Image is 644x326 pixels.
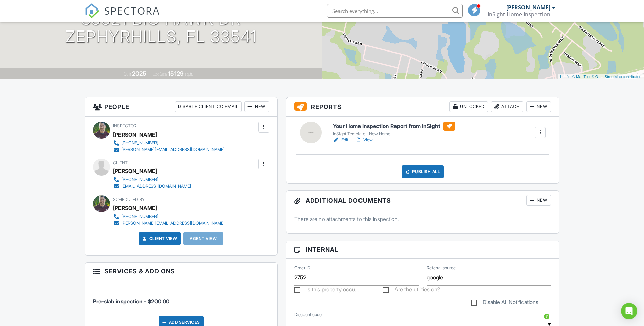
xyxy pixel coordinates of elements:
a: [PHONE_NUMBER] [113,176,191,183]
div: InSight Home Inspections LLC [487,11,555,18]
span: Scheduled By [113,197,145,202]
div: [PERSON_NAME][EMAIL_ADDRESS][DOMAIN_NAME] [121,147,225,152]
label: Is this property occupied? [294,286,359,295]
li: Service: Pre-slab inspection [93,285,269,310]
div: [PERSON_NAME] [113,203,157,213]
span: Pre-slab inspection - $200.00 [93,298,169,305]
a: Your Home Inspection Report from InSight InSight Template - New Home [333,122,455,137]
div: Publish All [402,165,444,178]
div: [PERSON_NAME] [113,166,157,176]
span: sq.ft. [185,72,193,77]
div: Unlocked [449,101,488,112]
a: © MapTiler [572,75,591,79]
h3: Services & Add ons [85,263,277,280]
div: [PERSON_NAME] [113,129,157,140]
label: Discount code [294,312,322,318]
h1: 35521 Big Hawk Dr Zephyrhills, FL 33541 [65,10,257,46]
span: Inspector [113,123,136,128]
div: [PERSON_NAME] [506,4,550,11]
div: [PERSON_NAME][EMAIL_ADDRESS][DOMAIN_NAME] [121,221,225,226]
div: InSight Template - New Home [333,131,455,137]
label: Order ID [294,265,310,271]
h3: Internal [286,241,559,259]
a: Client View [141,235,177,242]
a: [EMAIL_ADDRESS][DOMAIN_NAME] [113,183,191,190]
span: Client [113,160,128,165]
span: Lot Size [153,72,167,77]
a: SPECTORA [85,9,160,23]
div: New [526,101,551,112]
p: There are no attachments to this inspection. [294,215,551,223]
a: Edit [333,137,348,143]
div: [EMAIL_ADDRESS][DOMAIN_NAME] [121,184,191,189]
div: | [558,74,644,80]
div: 2025 [132,70,146,77]
div: [PHONE_NUMBER] [121,214,158,219]
label: Disable All Notifications [471,299,538,307]
span: SPECTORA [104,3,160,18]
div: Attach [491,101,523,112]
a: [PHONE_NUMBER] [113,213,225,220]
div: New [244,101,269,112]
div: New [526,195,551,206]
h3: Additional Documents [286,191,559,210]
input: Search everything... [327,4,463,18]
span: Built [124,72,131,77]
h3: People [85,97,277,117]
div: 15129 [168,70,184,77]
a: View [355,137,373,143]
h6: Your Home Inspection Report from InSight [333,122,455,131]
div: [PHONE_NUMBER] [121,140,158,146]
a: [PERSON_NAME][EMAIL_ADDRESS][DOMAIN_NAME] [113,220,225,227]
a: Leaflet [560,75,571,79]
div: Open Intercom Messenger [621,303,637,319]
img: The Best Home Inspection Software - Spectora [85,3,99,18]
a: [PHONE_NUMBER] [113,140,225,146]
a: © OpenStreetMap contributors [592,75,642,79]
label: Are the utilities on? [383,286,440,295]
div: [PHONE_NUMBER] [121,177,158,182]
a: [PERSON_NAME][EMAIL_ADDRESS][DOMAIN_NAME] [113,146,225,153]
label: Referral source [427,265,456,271]
div: Disable Client CC Email [175,101,242,112]
h3: Reports [286,97,559,117]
